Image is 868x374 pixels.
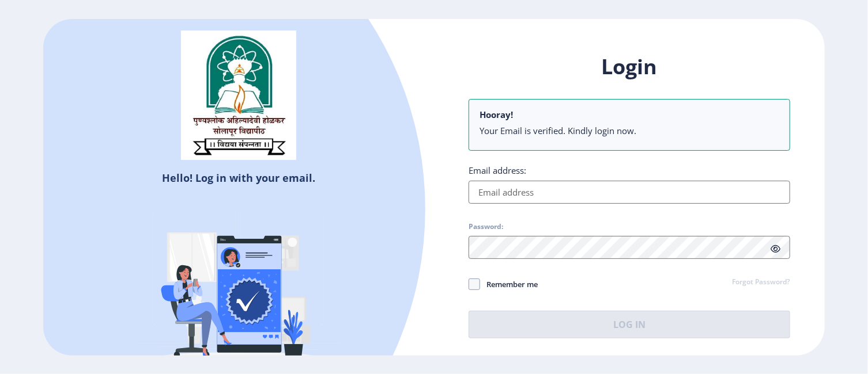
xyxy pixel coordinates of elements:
button: Log In [469,311,790,338]
li: Your Email is verified. Kindly login now. [480,125,779,136]
label: Password: [469,222,503,231]
b: Hooray! [480,109,513,120]
img: sulogo.png [181,30,296,161]
h1: Login [469,53,790,81]
span: Remember me [480,277,538,291]
a: Forgot Password? [733,277,790,288]
input: Email address [469,181,790,204]
label: Email address: [469,165,526,176]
